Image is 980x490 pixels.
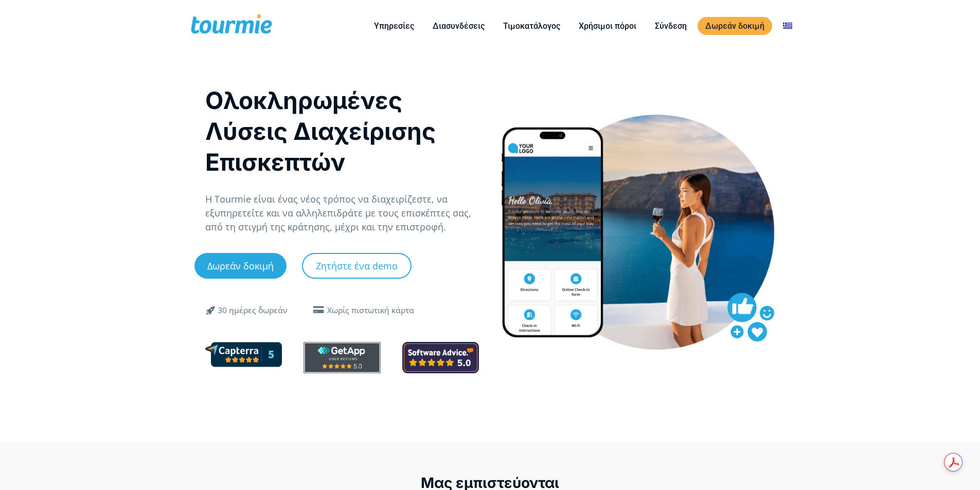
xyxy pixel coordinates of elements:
div: Χωρίς πιστωτική κάρτα [327,304,414,317]
a: Χρήσιμοι πόροι [571,20,644,32]
a: Υπηρεσίες [366,20,422,32]
a: Ζητήστε ένα demo [302,253,412,279]
a: Διασυνδέσεις [425,20,492,32]
span:  [311,306,327,314]
a: Δωρεάν δοκιμή [194,253,287,279]
div: 30 ημέρες δωρεάν [218,304,288,317]
a: Τιμοκατάλογος [495,20,568,32]
p: Η Tourmie είναι ένας νέος τρόπος να διαχειρίζεστε, να εξυπηρετείτε και να αλληλεπιδράτε με τους ε... [205,192,479,234]
span:  [199,304,224,316]
a: Σύνδεση [647,20,694,32]
h1: Ολοκληρωμένες Λύσεις Διαχείρισης Επισκεπτών [205,85,479,177]
a: Δωρεάν δοκιμή [698,17,772,35]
